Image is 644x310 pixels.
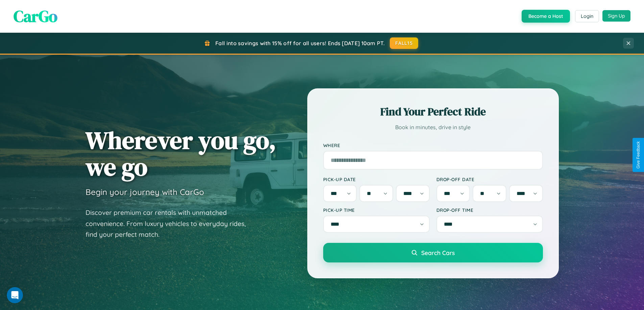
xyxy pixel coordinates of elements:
p: Book in minutes, drive in style [323,122,543,132]
h2: Find Your Perfect Ride [323,104,543,119]
label: Pick-up Time [323,207,430,213]
span: Search Cars [421,249,455,256]
p: Discover premium car rentals with unmatched convenience. From luxury vehicles to everyday rides, ... [86,207,255,240]
span: Fall into savings with 15% off for all users! Ends [DATE] 10am PT. [215,40,385,47]
button: Sign Up [602,10,630,22]
span: CarGo [14,5,57,27]
h3: Begin your journey with CarGo [86,187,204,197]
label: Drop-off Date [436,176,543,182]
button: Login [575,10,599,22]
label: Drop-off Time [436,207,543,213]
iframe: Intercom live chat [7,287,23,303]
div: Give Feedback [636,141,641,169]
button: Become a Host [522,10,570,23]
label: Where [323,142,543,148]
h1: Wherever you go, we go [86,127,276,180]
label: Pick-up Date [323,176,430,182]
button: FALL15 [390,37,418,49]
button: Search Cars [323,243,543,262]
